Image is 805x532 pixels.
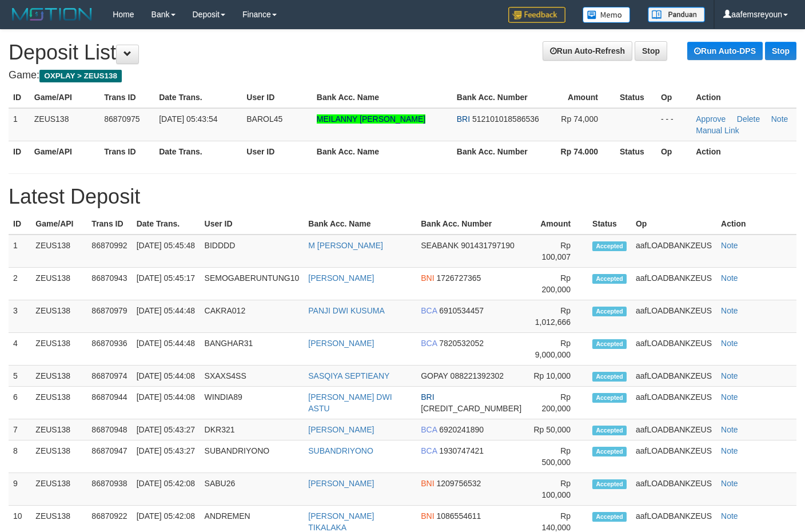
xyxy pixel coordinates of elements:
td: 86870936 [87,333,131,366]
td: 4 [9,333,31,366]
a: [PERSON_NAME] [308,479,374,488]
td: aafLOADBANKZEUS [631,268,716,300]
th: Status [615,141,656,162]
a: Run Auto-Refresh [543,41,632,61]
td: ZEUS138 [31,366,87,387]
h1: Latest Deposit [9,185,796,208]
th: Trans ID [99,87,154,108]
a: Note [721,479,738,488]
th: ID [9,87,30,108]
span: BCA [421,425,437,434]
a: Stop [635,41,667,61]
td: ZEUS138 [31,235,87,268]
th: User ID [200,213,304,235]
span: BRI [421,392,434,402]
td: 86870938 [87,473,131,506]
td: 6 [9,387,31,419]
span: Accepted [592,393,627,403]
td: aafLOADBANKZEUS [631,333,716,366]
span: 901431797190 [461,241,514,250]
th: Action [691,87,796,108]
a: [PERSON_NAME] [308,425,374,434]
span: Rp 74,000 [561,114,598,124]
span: 6910534457 [439,306,484,315]
td: Rp 9,000,000 [526,333,588,366]
th: Bank Acc. Name [304,213,416,235]
td: 8 [9,440,31,473]
td: 2 [9,268,31,300]
a: Note [721,446,738,455]
a: M [PERSON_NAME] [308,241,383,250]
th: Date Trans. [154,87,242,108]
a: Delete [737,114,760,124]
td: 3 [9,300,31,333]
td: ZEUS138 [31,300,87,333]
img: MOTION_logo.png [9,6,95,23]
a: [PERSON_NAME] [308,339,374,348]
span: 512101018586536 [472,114,539,124]
td: 86870992 [87,235,131,268]
td: CAKRA012 [200,300,304,333]
td: Rp 1,012,666 [526,300,588,333]
a: [PERSON_NAME] TIKALAKA [308,511,374,532]
td: aafLOADBANKZEUS [631,366,716,387]
th: Action [691,141,796,162]
th: Bank Acc. Name [312,141,452,162]
td: aafLOADBANKZEUS [631,235,716,268]
a: Note [721,241,738,250]
td: SEMOGABERUNTUNG10 [200,268,304,300]
td: BANGHAR31 [200,333,304,366]
td: [DATE] 05:44:48 [132,333,200,366]
a: SASQIYA SEPTIEANY [308,371,389,380]
a: Note [721,425,738,434]
span: BAROL45 [246,114,282,124]
span: Accepted [592,479,627,489]
td: Rp 100,000 [526,473,588,506]
td: WINDIA89 [200,387,304,419]
td: ZEUS138 [31,473,87,506]
a: Run Auto-DPS [687,42,763,60]
td: SABU26 [200,473,304,506]
td: 86870943 [87,268,131,300]
a: PANJI DWI KUSUMA [308,306,385,315]
span: Accepted [592,274,627,284]
th: Game/API [30,141,100,162]
td: [DATE] 05:43:27 [132,440,200,473]
th: Amount [526,213,588,235]
span: 1930747421 [439,446,484,455]
th: Rp 74.000 [545,141,615,162]
img: Feedback.jpg [508,7,565,23]
td: 86870944 [87,387,131,419]
td: BIDDDD [200,235,304,268]
span: SEABANK [421,241,459,250]
th: Op [656,141,691,162]
td: 1 [9,235,31,268]
th: Bank Acc. Number [452,141,545,162]
th: Action [716,213,796,235]
th: Trans ID [87,213,131,235]
th: Status [615,87,656,108]
td: ZEUS138 [31,419,87,440]
td: aafLOADBANKZEUS [631,473,716,506]
span: BRI [457,114,470,124]
th: Trans ID [99,141,154,162]
a: Note [721,511,738,521]
th: Date Trans. [154,141,242,162]
th: Op [631,213,716,235]
td: aafLOADBANKZEUS [631,440,716,473]
td: 1 [9,108,30,141]
td: DKR321 [200,419,304,440]
a: Note [721,273,738,283]
span: [CREDIT_CARD_NUMBER] [421,404,521,413]
td: aafLOADBANKZEUS [631,387,716,419]
span: Accepted [592,339,627,349]
th: Op [656,87,691,108]
th: ID [9,213,31,235]
th: User ID [242,87,312,108]
td: SUBANDRIYONO [200,440,304,473]
span: 6920241890 [439,425,484,434]
td: Rp 100,007 [526,235,588,268]
td: aafLOADBANKZEUS [631,419,716,440]
td: [DATE] 05:45:48 [132,235,200,268]
th: Bank Acc. Name [312,87,452,108]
